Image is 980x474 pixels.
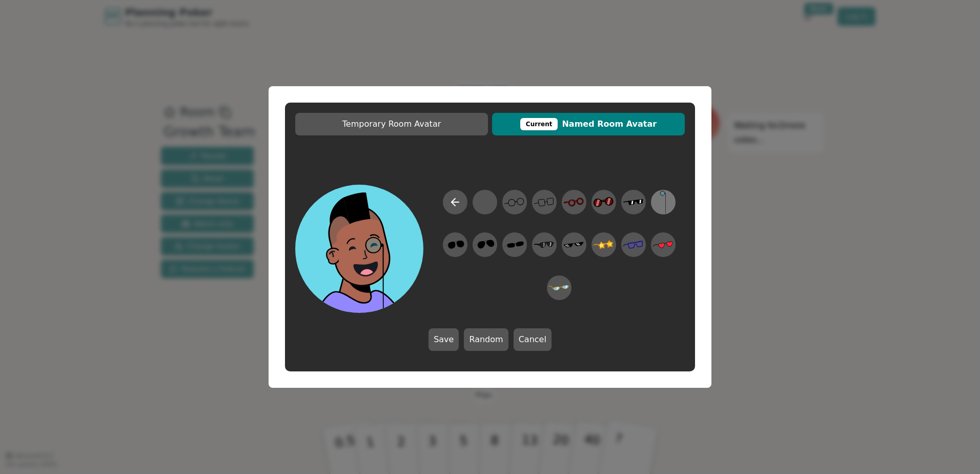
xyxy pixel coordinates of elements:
[520,118,558,130] div: This avatar will be displayed in dedicated rooms
[492,113,685,135] button: CurrentNamed Room Avatar
[497,118,680,130] span: Named Room Avatar
[428,328,459,351] button: Save
[295,113,488,135] button: Temporary Room Avatar
[514,328,552,351] button: Cancel
[300,118,483,130] span: Temporary Room Avatar
[464,328,508,351] button: Random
